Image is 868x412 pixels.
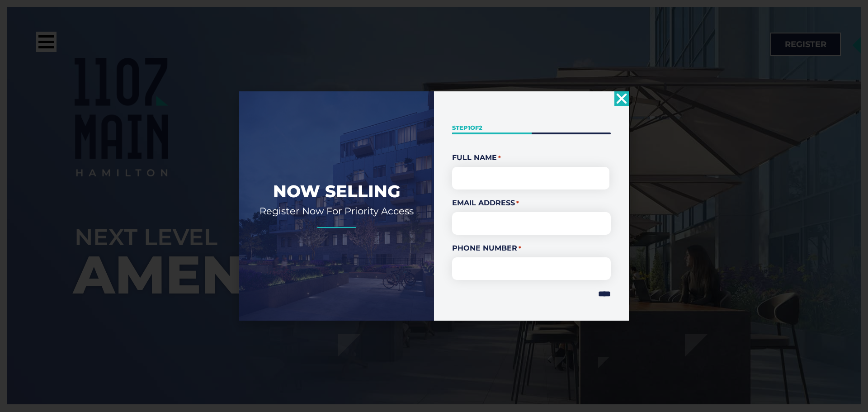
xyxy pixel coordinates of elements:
[452,198,611,208] label: Email Address
[452,123,611,132] p: Step of
[253,205,420,217] h2: Register Now For Priority Access
[452,243,611,254] label: Phone Number
[479,124,482,131] span: 2
[253,180,420,202] h2: Now Selling
[468,124,470,131] span: 1
[614,91,629,106] a: Close
[452,152,611,163] legend: Full Name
